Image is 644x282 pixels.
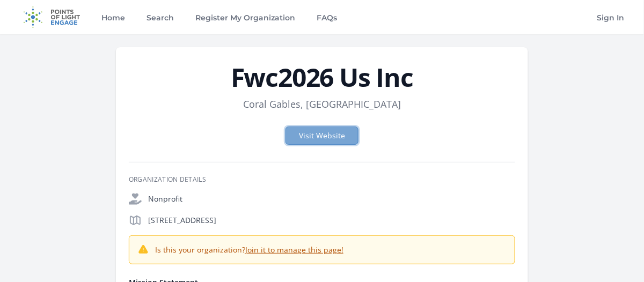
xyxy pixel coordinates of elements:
a: Visit Website [286,127,358,145]
h1: Fwc2026 Us Inc [129,64,515,90]
p: Nonprofit [148,194,515,204]
p: Is this your organization? [155,244,343,255]
dd: Coral Gables, [GEOGRAPHIC_DATA] [243,97,401,112]
h3: Organization Details [129,175,515,184]
p: [STREET_ADDRESS] [148,215,515,226]
a: Join it to manage this page!​ [245,244,343,255]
